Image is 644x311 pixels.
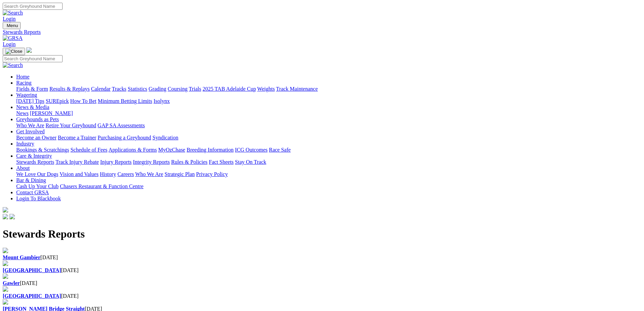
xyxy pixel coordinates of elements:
a: [GEOGRAPHIC_DATA] [3,293,61,299]
a: Breeding Information [187,147,234,153]
img: file-red.svg [3,286,8,292]
a: History [100,171,116,177]
a: Track Maintenance [276,86,318,92]
img: file-red.svg [3,299,8,305]
a: Retire Your Greyhound [46,123,96,128]
img: Close [5,49,22,54]
a: Fields & Form [16,86,48,92]
a: Stewards Reports [16,159,54,165]
div: Care & Integrity [16,159,641,165]
div: [DATE] [3,254,641,261]
a: Bar & Dining [16,177,46,183]
a: Grading [149,86,166,92]
a: MyOzChase [158,147,185,153]
a: Cash Up Your Club [16,183,58,189]
img: file-red.svg [3,248,8,253]
div: Industry [16,147,641,153]
a: Stay On Track [235,159,266,165]
input: Search [3,55,63,62]
button: Toggle navigation [3,22,21,29]
div: Wagering [16,98,641,104]
a: Vision and Values [59,171,98,177]
a: Isolynx [153,98,170,104]
span: Menu [7,23,18,28]
a: Results & Replays [49,86,90,92]
div: About [16,171,641,177]
a: Contact GRSA [16,190,49,195]
a: Integrity Reports [133,159,170,165]
a: Who We Are [16,123,44,128]
a: Racing [16,80,31,86]
a: Home [16,74,29,80]
a: Calendar [91,86,111,92]
a: SUREpick [46,98,69,104]
a: Careers [117,171,134,177]
div: Bar & Dining [16,183,641,190]
a: Track Injury Rebate [55,159,99,165]
a: [DATE] Tips [16,98,44,104]
div: Greyhounds as Pets [16,123,641,129]
a: Weights [257,86,275,92]
a: Become a Trainer [58,135,96,140]
a: Injury Reports [100,159,132,165]
img: twitter.svg [9,214,15,219]
a: Gawler [3,280,20,286]
a: Race Safe [269,147,290,153]
a: Fact Sheets [209,159,234,165]
a: Login To Blackbook [16,196,61,201]
div: News & Media [16,110,641,116]
a: Mount Gambier [3,254,41,260]
a: Rules & Policies [171,159,208,165]
a: Coursing [168,86,188,92]
a: Who We Are [135,171,163,177]
a: Become an Owner [16,135,56,140]
a: Purchasing a Greyhound [98,135,151,140]
h1: Stewards Reports [3,228,641,240]
img: Search [3,62,23,68]
a: ICG Outcomes [235,147,267,153]
div: [DATE] [3,267,641,273]
a: Statistics [128,86,147,92]
img: facebook.svg [3,214,8,219]
a: Minimum Betting Limits [98,98,152,104]
img: GRSA [3,35,23,41]
img: Search [3,10,23,16]
a: Greyhounds as Pets [16,116,59,122]
a: Strategic Plan [165,171,195,177]
a: Chasers Restaurant & Function Centre [60,183,143,189]
a: Get Involved [16,129,45,134]
a: Login [3,41,16,47]
div: [DATE] [3,280,641,286]
a: Care & Integrity [16,153,52,159]
a: News [16,110,28,116]
div: Racing [16,86,641,92]
a: How To Bet [70,98,97,104]
a: GAP SA Assessments [98,123,145,128]
a: About [16,165,30,171]
img: file-red.svg [3,273,8,279]
img: file-red.svg [3,261,8,266]
img: logo-grsa-white.png [26,47,32,53]
img: logo-grsa-white.png [3,207,8,213]
a: Tracks [112,86,126,92]
a: Applications & Forms [109,147,157,153]
a: [GEOGRAPHIC_DATA] [3,267,61,273]
a: [PERSON_NAME] [30,110,73,116]
a: Bookings & Scratchings [16,147,69,153]
a: We Love Our Dogs [16,171,58,177]
div: [DATE] [3,293,641,299]
a: Syndication [152,135,178,140]
a: Schedule of Fees [70,147,107,153]
a: Wagering [16,92,37,98]
a: Trials [189,86,201,92]
a: Privacy Policy [196,171,228,177]
a: Stewards Reports [3,29,641,35]
button: Toggle navigation [3,48,25,55]
a: 2025 TAB Adelaide Cup [202,86,256,92]
a: Login [3,16,16,22]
